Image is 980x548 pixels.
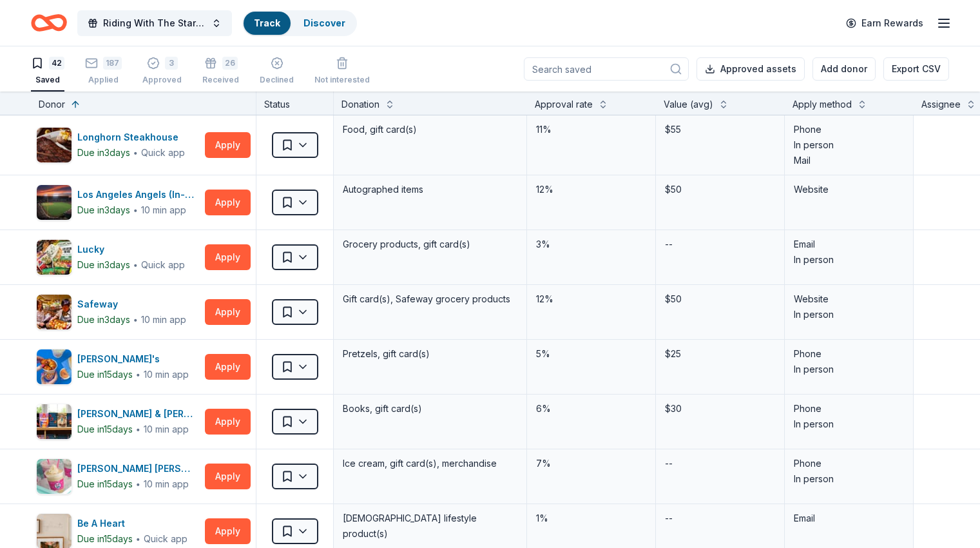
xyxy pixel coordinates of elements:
[341,181,519,199] div: Autographed items
[664,455,674,473] div: --
[103,57,122,70] div: 187
[77,406,200,422] div: [PERSON_NAME] & [PERSON_NAME]
[205,244,251,270] button: Apply
[39,97,65,112] div: Donor
[524,57,689,81] input: Search saved
[36,239,200,275] button: Image for LuckyLuckyDue in3days∙Quick app
[133,314,139,325] span: ∙
[205,354,251,380] button: Apply
[77,312,130,328] div: Due in 3 days
[77,297,186,312] div: Safeway
[794,346,904,362] div: Phone
[921,97,961,112] div: Assignee
[36,349,200,385] button: Image for Auntie Anne's [PERSON_NAME]'sDue in15days∙10 min app
[341,235,519,253] div: Grocery products, gift card(s)
[77,242,185,257] div: Lucky
[664,400,776,418] div: $30
[341,509,519,543] div: [DEMOGRAPHIC_DATA] lifestyle product(s)
[144,368,189,381] div: 10 min app
[37,404,72,439] img: Image for Barnes & Noble
[133,259,139,270] span: ∙
[664,235,674,253] div: --
[341,97,380,112] div: Donation
[205,518,251,544] button: Apply
[697,57,805,81] button: Approved assets
[664,121,776,139] div: $55
[794,456,904,471] div: Phone
[77,130,185,145] div: Longhorn Steakhouse
[135,369,141,380] span: ∙
[794,511,904,526] div: Email
[77,257,130,273] div: Due in 3 days
[341,290,519,308] div: Gift card(s), Safeway grocery products
[77,10,232,36] button: Riding With The Stars Gala
[77,476,133,492] div: Due in 15 days
[141,259,185,271] div: Quick app
[341,345,519,363] div: Pretzels, gift card(s)
[144,533,187,545] div: Quick app
[77,516,187,531] div: Be A Heart
[31,75,64,85] div: Saved
[664,290,776,308] div: $50
[794,362,904,377] div: In person
[202,75,239,85] div: Received
[37,185,72,220] img: Image for Los Angeles Angels (In-Kind Donation)
[664,181,776,199] div: $50
[664,345,776,363] div: $25
[794,122,904,137] div: Phone
[222,57,238,70] div: 26
[794,291,904,307] div: Website
[77,187,200,202] div: Los Angeles Angels (In-Kind Donation)
[314,75,370,85] div: Not interested
[31,52,64,92] button: 42Saved
[37,128,72,162] img: Image for Longhorn Steakhouse
[133,147,139,158] span: ∙
[77,367,133,382] div: Due in 15 days
[133,204,139,215] span: ∙
[36,184,200,220] button: Image for Los Angeles Angels (In-Kind Donation)Los Angeles Angels (In-Kind Donation)Due in3days∙1...
[812,57,876,81] button: Add donor
[535,455,648,473] div: 7%
[341,400,519,418] div: Books, gift card(s)
[794,416,904,432] div: In person
[883,57,949,81] button: Export CSV
[141,146,185,159] div: Quick app
[141,204,186,217] div: 10 min app
[49,57,64,70] div: 42
[205,464,251,489] button: Apply
[535,290,648,308] div: 12%
[535,345,648,363] div: 5%
[135,533,141,544] span: ∙
[205,299,251,325] button: Apply
[254,17,280,28] a: Track
[37,459,72,494] img: Image for Baskin Robbins
[37,295,72,329] img: Image for Safeway
[794,182,904,197] div: Website
[341,121,519,139] div: Food, gift card(s)
[36,127,200,163] button: Image for Longhorn SteakhouseLonghorn SteakhouseDue in3days∙Quick app
[205,190,251,215] button: Apply
[314,52,370,92] button: Not interested
[535,97,593,112] div: Approval rate
[664,97,713,112] div: Value (avg)
[85,52,122,92] button: 187Applied
[205,132,251,158] button: Apply
[142,75,182,85] div: Approved
[535,509,648,527] div: 1%
[37,240,72,275] img: Image for Lucky
[838,12,931,35] a: Earn Rewards
[77,422,133,437] div: Due in 15 days
[103,15,206,31] span: Riding With The Stars Gala
[793,97,852,112] div: Apply method
[535,235,648,253] div: 3%
[144,478,189,491] div: 10 min app
[535,181,648,199] div: 12%
[794,471,904,487] div: In person
[141,313,186,326] div: 10 min app
[77,351,189,367] div: [PERSON_NAME]'s
[341,455,519,473] div: Ice cream, gift card(s), merchandise
[794,237,904,252] div: Email
[31,8,67,38] a: Home
[85,75,122,85] div: Applied
[36,404,200,440] button: Image for Barnes & Noble[PERSON_NAME] & [PERSON_NAME]Due in15days∙10 min app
